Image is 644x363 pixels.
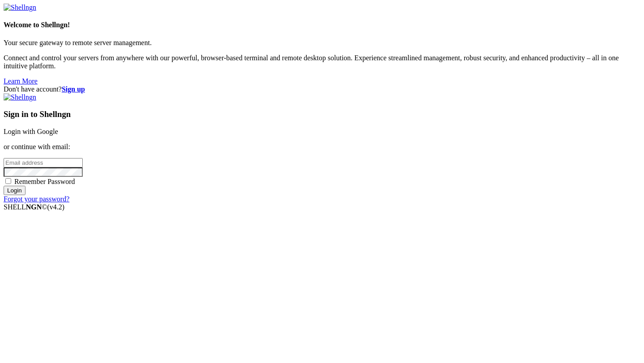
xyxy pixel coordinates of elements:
h4: Welcome to Shellngn! [4,21,640,29]
img: Shellngn [4,93,36,101]
a: Sign up [62,85,85,93]
img: Shellngn [4,4,36,12]
a: Learn More [4,77,38,85]
div: Don't have account? [4,85,640,93]
input: Login [4,186,25,195]
span: Remember Password [14,178,75,185]
input: Remember Password [5,178,11,184]
p: Your secure gateway to remote server management. [4,39,640,47]
span: 4.2.0 [47,203,65,211]
h3: Sign in to Shellngn [4,109,640,119]
p: Connect and control your servers from anywhere with our powerful, browser-based terminal and remo... [4,54,640,70]
p: or continue with email: [4,143,640,151]
span: SHELL © [4,203,64,211]
a: Login with Google [4,128,58,135]
a: Forgot your password? [4,195,69,203]
b: NGN [26,203,42,211]
input: Email address [4,158,83,167]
